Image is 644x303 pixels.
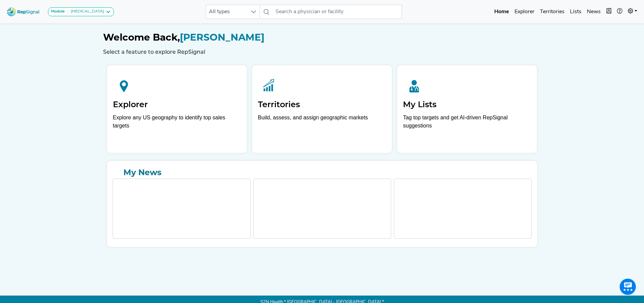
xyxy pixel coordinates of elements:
a: My ListsTag top targets and get AI-driven RepSignal suggestions [397,65,537,153]
h1: [PERSON_NAME] [103,32,541,43]
h2: Territories [258,100,386,110]
button: Module[MEDICAL_DATA] [48,7,114,16]
a: Explorer [512,5,537,19]
input: Search a physician or facility [273,5,402,19]
strong: Module [51,9,65,14]
button: Intel Book [603,5,614,19]
a: Home [492,5,512,19]
span: All types [206,5,247,19]
p: Tag top targets and get AI-driven RepSignal suggestions [403,114,531,134]
h6: Select a feature to explore RepSignal [103,49,541,55]
a: Territories [537,5,567,19]
a: TerritoriesBuild, assess, and assign geographic markets [252,65,392,153]
div: [MEDICAL_DATA] [68,9,104,15]
span: Welcome Back, [103,31,180,43]
div: Explore any US geography to identify top sales targets [113,114,241,130]
a: News [584,5,603,19]
p: Build, assess, and assign geographic markets [258,114,386,134]
h2: Explorer [113,100,241,110]
a: Lists [567,5,584,19]
a: My News [113,166,532,179]
a: ExplorerExplore any US geography to identify top sales targets [107,65,247,153]
h2: My Lists [403,100,531,110]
